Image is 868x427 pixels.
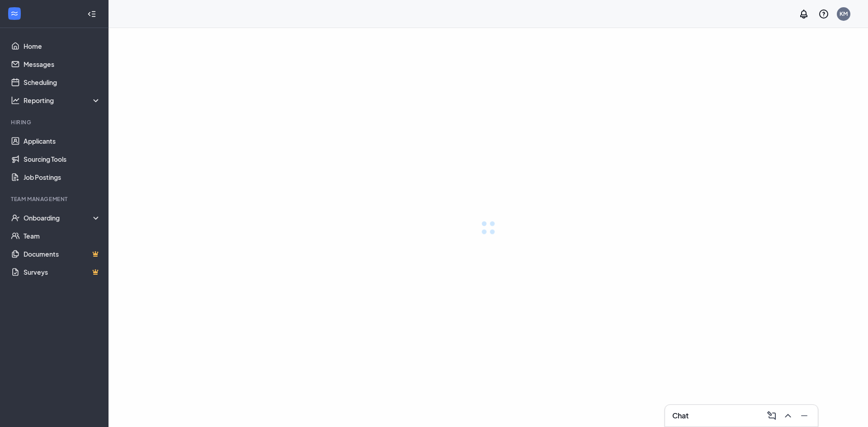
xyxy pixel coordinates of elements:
[799,410,810,421] svg: Minimize
[24,227,101,245] a: Team
[24,168,101,186] a: Job Postings
[24,132,101,150] a: Applicants
[766,410,777,421] svg: ComposeMessage
[24,73,101,91] a: Scheduling
[24,245,101,263] a: DocumentsCrown
[87,9,96,19] svg: Collapse
[11,195,99,203] div: Team Management
[11,213,20,222] svg: UserCheck
[24,263,101,281] a: SurveysCrown
[818,9,829,19] svg: QuestionInfo
[24,55,101,73] a: Messages
[11,96,20,105] svg: Analysis
[24,150,101,168] a: Sourcing Tools
[796,408,811,423] button: Minimize
[11,118,99,126] div: Hiring
[780,408,794,423] button: ChevronUp
[764,408,778,423] button: ComposeMessage
[24,96,101,105] div: Reporting
[840,10,848,18] div: KM
[672,411,689,421] h3: Chat
[24,213,101,222] div: Onboarding
[783,410,793,421] svg: ChevronUp
[24,37,101,55] a: Home
[10,9,19,18] svg: WorkstreamLogo
[798,9,809,19] svg: Notifications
